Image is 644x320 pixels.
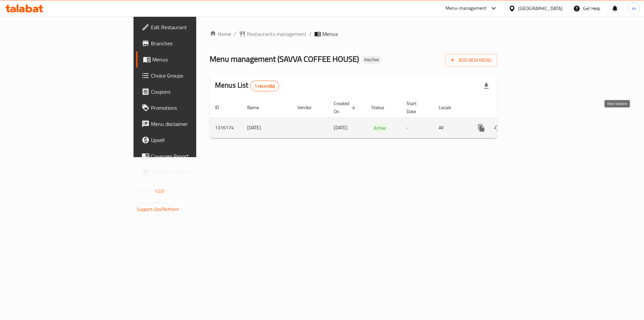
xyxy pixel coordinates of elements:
[151,136,236,144] span: Upsell
[468,97,543,118] th: Actions
[445,4,487,12] div: Menu-management
[215,80,279,91] h2: Menus List
[136,84,241,100] a: Coupons
[239,30,307,38] a: Restaurants management
[210,30,497,38] nav: breadcrumb
[489,120,505,136] button: Change Status
[632,5,636,12] span: m
[298,103,320,111] span: Vendor
[362,57,382,62] span: Inactive
[371,103,393,111] span: Status
[136,148,241,164] a: Coverage Report
[322,30,338,38] span: Menus
[151,72,236,80] span: Choice Groups
[137,198,168,207] span: Get support on:
[450,56,492,64] span: Add New Menu
[247,103,268,111] span: Name
[136,51,241,67] a: Menus
[401,118,433,138] td: -
[242,118,292,138] td: [DATE]
[433,118,468,138] td: All
[334,123,347,132] span: [DATE]
[309,30,312,38] li: /
[136,164,241,180] a: Grocery Checklist
[334,99,358,116] span: Created On
[250,81,279,91] div: Total records count
[215,103,228,111] span: ID
[362,56,382,64] div: Inactive
[137,205,179,214] a: Support.OpsPlatform
[210,51,359,66] span: Menu management ( SAVVA COFFEE HOUSE )
[151,88,236,96] span: Coupons
[136,67,241,84] a: Choice Groups
[247,30,307,38] span: Restaurants management
[136,100,241,116] a: Promotions
[151,104,236,112] span: Promotions
[136,116,241,132] a: Menu disclaimer
[137,187,153,195] span: Version:
[445,54,497,66] button: Add New Menu
[210,97,543,138] table: enhanced table
[478,78,494,94] div: Export file
[154,187,165,195] span: 1.0.0
[518,5,562,12] div: [GEOGRAPHIC_DATA]
[136,35,241,51] a: Branches
[439,103,460,111] span: Locale
[371,124,388,132] span: Active
[251,83,279,89] span: 1 record(s)
[152,55,236,63] span: Menus
[151,152,236,160] span: Coverage Report
[151,23,236,31] span: Edit Restaurant
[136,132,241,148] a: Upsell
[473,120,489,136] button: more
[151,39,236,47] span: Branches
[151,168,236,176] span: Grocery Checklist
[136,19,241,35] a: Edit Restaurant
[151,120,236,128] span: Menu disclaimer
[407,99,425,116] span: Start Date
